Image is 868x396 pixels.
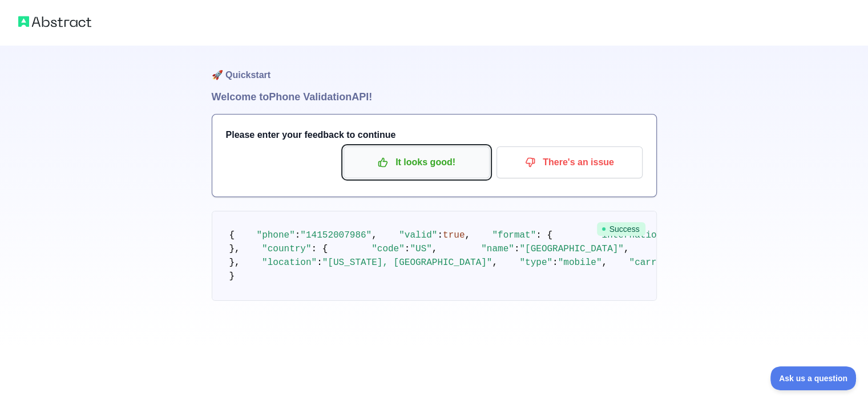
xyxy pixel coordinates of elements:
span: "name" [481,244,514,254]
span: "type" [519,258,552,268]
span: , [465,230,470,240]
span: "country" [262,244,311,254]
span: : [514,244,520,254]
span: "format" [492,230,536,240]
span: "phone" [257,230,295,240]
span: "valid" [399,230,437,240]
span: , [372,230,377,240]
span: "location" [262,258,317,268]
h1: Welcome to Phone Validation API! [212,89,657,105]
span: "14152007986" [300,230,372,240]
span: true [443,230,465,240]
span: "international" [596,230,679,240]
span: "carrier" [629,258,678,268]
span: , [624,244,629,254]
span: , [432,244,438,254]
span: , [492,258,498,268]
h1: 🚀 Quickstart [212,46,657,89]
span: : [405,244,410,254]
iframe: Toggle Customer Support [770,366,857,390]
span: "US" [410,244,431,254]
span: : [437,230,443,240]
span: { [229,230,235,240]
span: : [295,230,301,240]
span: : [552,258,558,268]
span: : { [536,230,552,240]
span: "[US_STATE], [GEOGRAPHIC_DATA]" [322,258,492,268]
button: It looks good! [344,146,490,178]
button: There's an issue [496,146,643,178]
span: "code" [372,244,405,254]
p: It looks good! [352,153,481,172]
span: "[GEOGRAPHIC_DATA]" [519,244,623,254]
span: , [601,258,607,268]
img: Abstract logo [18,14,91,30]
p: There's an issue [505,153,634,172]
span: : { [312,244,328,254]
span: : [317,258,322,268]
span: Success [597,222,645,236]
h3: Please enter your feedback to continue [226,128,643,142]
span: "mobile" [558,258,602,268]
